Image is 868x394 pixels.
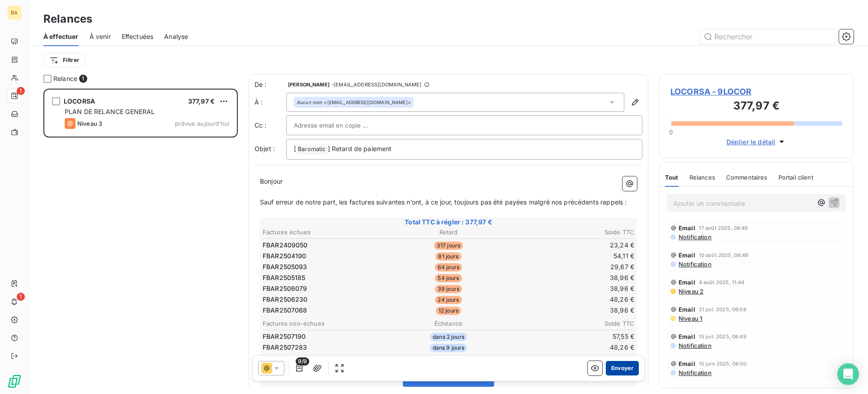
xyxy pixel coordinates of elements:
span: [PERSON_NAME] [288,82,330,87]
span: Portail client [778,174,813,181]
span: FBAR2506230 [263,295,308,304]
span: Email [679,252,695,259]
span: 81 jours [435,252,461,261]
div: Open Intercom Messenger [837,363,859,385]
td: FBAR2507190 [262,332,386,342]
span: PLAN DE RELANCE GENERAL [65,108,155,115]
span: 24 jours [435,296,462,304]
span: LOCORSA [64,97,95,105]
td: 54,11 € [511,251,635,261]
span: Analyse [164,32,188,41]
span: Effectuées [122,32,154,41]
span: 17 août 2025, 08:49 [699,225,748,231]
span: FBAR2507068 [263,306,307,315]
button: Filtrer [43,53,85,67]
div: <[EMAIL_ADDRESS][DOMAIN_NAME]> [297,99,411,105]
td: 38,96 € [511,284,635,294]
td: FBAR2507283 [262,342,386,352]
div: BA [7,5,22,20]
th: Solde TTC [511,228,635,237]
span: 21 juil. 2025, 09:58 [699,307,746,312]
span: Baromatic [297,144,327,155]
span: 1 [17,293,25,301]
span: [ [294,145,296,152]
label: À : [255,98,286,107]
td: 48,26 € [511,294,635,304]
span: ] Retard de paiement [328,145,392,152]
span: FBAR2505093 [263,262,307,271]
span: FBAR2505185 [263,273,306,282]
span: 19 mai 2025, 08:49 [699,388,746,394]
span: 39 jours [435,285,462,293]
span: dans 2 jours [430,333,467,341]
button: Déplier le détail [724,137,789,147]
span: Notification [678,261,712,268]
span: 15 juil. 2025, 08:49 [699,334,746,339]
input: Adresse email en copie ... [294,119,391,132]
span: À venir [90,32,111,41]
span: Bonjour [260,177,283,185]
th: Factures échues [262,228,386,237]
h3: 377,97 € [670,98,842,116]
span: dans 9 jours [430,344,467,352]
div: grid [43,89,238,394]
a: 1 [7,89,21,103]
td: 38,96 € [511,305,635,315]
span: Notification [678,342,712,349]
button: Envoyer [606,361,639,375]
span: Email [679,224,695,232]
span: 9/9 [296,357,309,366]
span: 4 août 2025, 11:44 [699,280,745,285]
th: Échéance [387,319,510,328]
span: De : [255,80,286,89]
span: 10 août 2025, 08:49 [699,252,749,258]
th: Retard [387,228,510,237]
td: 23,24 € [511,240,635,250]
span: Niveau 1 [678,315,702,322]
span: prévue aujourd’hui [175,120,229,127]
span: Email [679,360,695,367]
em: Aucun nom [297,99,322,105]
label: Cc : [255,121,286,130]
span: FBAR2506079 [263,284,307,293]
td: 38,96 € [511,273,635,283]
span: Relances [689,174,715,181]
h3: Relances [43,11,92,27]
span: FBAR2409050 [263,241,308,250]
span: Email [679,306,695,313]
td: 29,67 € [511,262,635,272]
th: Solde TTC [511,319,635,328]
span: Email [679,333,695,340]
span: Relance [53,74,77,83]
th: Factures non-échues [262,319,386,328]
span: 0 [669,128,673,136]
span: Niveau 2 [678,288,703,295]
span: Déplier le détail [726,137,776,147]
td: 48,26 € [511,342,635,352]
span: 317 jours [434,242,463,250]
span: 12 jours [436,307,461,315]
span: Niveau 3 [77,120,102,127]
span: - [EMAIL_ADDRESS][DOMAIN_NAME] [331,82,421,87]
span: Notification [678,233,712,241]
span: Total TTC à régler : 377,97 € [261,218,636,227]
span: Email [679,279,695,286]
input: Rechercher [700,29,835,44]
span: Tout [665,174,679,181]
span: FBAR2504190 [263,252,307,261]
span: 1 [17,87,25,95]
span: 64 jours [435,263,462,271]
span: 1 [79,75,87,83]
span: 15 juin 2025, 08:50 [699,361,747,366]
span: Commentaires [726,174,768,181]
td: 57,55 € [511,332,635,342]
span: LOCORSA - 9LOCOR [670,85,842,98]
span: 54 jours [435,274,462,282]
span: Notification [678,369,712,376]
span: 377,97 € [188,97,215,105]
img: Logo LeanPay [7,374,22,389]
span: Sauf erreur de notre part, les factures suivantes n’ont, à ce jour, toujours pas été payées malgr... [260,198,627,206]
span: À effectuer [43,32,79,41]
span: Objet : [255,145,275,152]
